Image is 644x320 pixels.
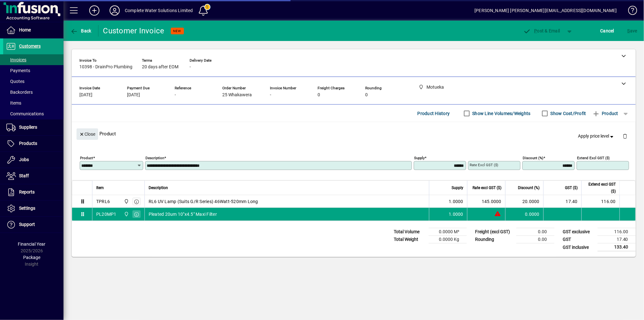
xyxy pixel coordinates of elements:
td: 0.00 [516,228,554,236]
span: - [270,92,271,98]
button: Product [589,108,621,119]
mat-label: Discount (%) [523,156,543,160]
span: Communications [6,111,44,116]
td: 0.0000 [505,208,543,221]
span: [DATE] [127,92,140,98]
span: Close [79,129,96,140]
td: 116.00 [598,228,636,236]
td: 0.0000 Kg [429,236,467,243]
a: Home [3,22,64,38]
td: Freight (excl GST) [472,228,516,236]
span: Rate excl GST ($) [473,184,501,191]
span: Apply price level [578,133,615,140]
span: NEW [173,29,181,33]
span: Items [6,100,21,106]
span: ave [627,26,637,36]
span: Package [23,255,40,260]
button: Product History [415,108,453,119]
td: Rounding [472,236,516,243]
div: PL20MP1 [96,211,117,217]
span: Motueka [122,198,130,205]
span: Product [593,108,618,119]
label: Show Line Volumes/Weights [471,110,531,117]
mat-label: Rate excl GST ($) [470,163,498,167]
td: 116.00 [581,195,620,208]
span: Settings [19,206,35,211]
span: Back [70,28,91,33]
span: [DATE] [79,92,92,98]
a: Support [3,217,64,233]
span: Pleated 20um 10"x4.5" Maxi Filter [149,211,217,217]
td: Total Weight [391,236,429,243]
span: P [534,28,537,33]
span: S [627,28,630,33]
td: Total Volume [391,228,429,236]
span: 0 [318,92,320,98]
span: Home [19,27,31,32]
button: Delete [617,128,633,144]
mat-label: Supply [414,156,425,160]
span: RL6 UV Lamp (Suits G/R Series) 46Watt-520mm Long [149,198,258,205]
td: 17.40 [598,236,636,243]
span: Jobs [19,157,29,162]
span: Item [96,184,104,191]
span: 0 [365,92,368,98]
span: Staff [19,173,29,178]
span: Suppliers [19,125,37,130]
span: Financial Year [18,242,46,247]
span: 1.0000 [449,198,464,205]
span: Extend excl GST ($) [586,181,616,195]
span: Product History [418,108,450,119]
a: Settings [3,201,64,216]
button: Apply price level [576,131,618,142]
a: Jobs [3,152,64,168]
mat-label: Product [80,156,93,160]
div: TPRL6 [96,198,110,205]
button: Profile [104,5,125,16]
div: Product [72,122,636,145]
a: Backorders [3,87,64,98]
button: Save [626,25,639,37]
span: Backorders [6,90,33,95]
span: Products [19,141,37,146]
span: Customers [19,44,41,49]
span: Quotes [6,79,24,84]
span: 10398 - DrainPro Plumbing [79,65,132,70]
button: Close [77,128,98,140]
a: Payments [3,65,64,76]
span: 20 days after EOM [142,65,178,70]
td: GST [560,236,598,243]
mat-label: Description [145,156,164,160]
span: 25 Whakawera [222,92,252,98]
td: 133.40 [598,243,636,251]
button: Back [69,25,93,37]
mat-label: Extend excl GST ($) [577,156,610,160]
span: Support [19,222,35,227]
div: [PERSON_NAME] [PERSON_NAME][EMAIL_ADDRESS][DOMAIN_NAME] [474,5,617,16]
app-page-header-button: Back [64,25,98,37]
button: Post & Email [520,25,563,37]
td: 17.40 [543,195,581,208]
a: Communications [3,108,64,119]
label: Show Cost/Profit [549,110,586,117]
a: Suppliers [3,119,64,135]
span: Motueka [122,211,130,218]
span: - [175,92,176,98]
span: Supply [452,184,463,191]
a: Reports [3,184,64,200]
span: Discount (%) [518,184,540,191]
span: GST ($) [565,184,578,191]
a: Staff [3,168,64,184]
a: Invoices [3,54,64,65]
a: Products [3,136,64,152]
span: Invoices [6,57,26,62]
a: Knowledge Base [623,1,636,22]
button: Add [84,5,104,16]
div: Customer Invoice [103,26,164,36]
app-page-header-button: Close [75,131,100,137]
app-page-header-button: Delete [617,133,633,139]
td: GST inclusive [560,243,598,251]
div: 145.0000 [471,198,501,205]
span: Cancel [600,26,614,36]
span: - [190,65,191,70]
